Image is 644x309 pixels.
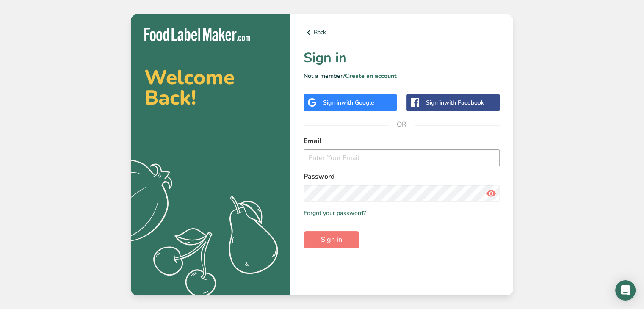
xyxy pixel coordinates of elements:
[341,99,374,107] span: with Google
[444,99,484,107] span: with Facebook
[304,28,500,38] a: Back
[304,171,500,182] label: Password
[389,112,415,137] span: OR
[304,48,500,68] h1: Sign in
[615,280,636,301] div: Open Intercom Messenger
[304,149,500,166] input: Enter Your Email
[304,72,500,80] p: Not a member?
[426,98,484,107] div: Sign in
[304,136,500,146] label: Email
[144,67,276,108] h2: Welcome Back!
[323,98,374,107] div: Sign in
[144,28,250,41] img: Food Label Maker
[345,72,397,80] a: Create an account
[304,209,366,218] a: Forgot your password?
[321,235,342,245] span: Sign in
[304,231,359,248] button: Sign in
